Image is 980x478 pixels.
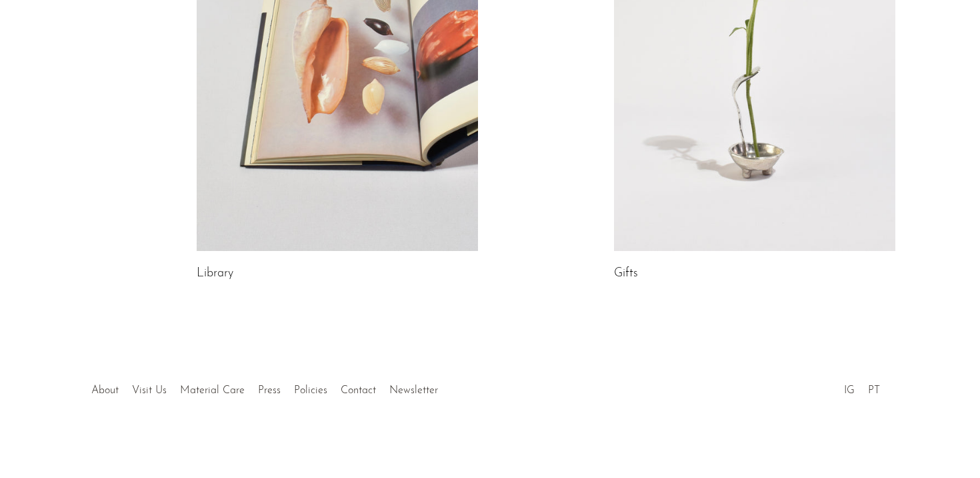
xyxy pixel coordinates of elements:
[180,385,245,396] a: Material Care
[341,385,376,396] a: Contact
[837,375,887,400] ul: Social Medias
[844,385,855,396] a: IG
[614,268,638,280] a: Gifts
[258,385,281,396] a: Press
[91,385,119,396] a: About
[132,385,167,396] a: Visit Us
[868,385,880,396] a: PT
[294,385,327,396] a: Policies
[85,375,445,400] ul: Quick links
[197,268,233,280] a: Library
